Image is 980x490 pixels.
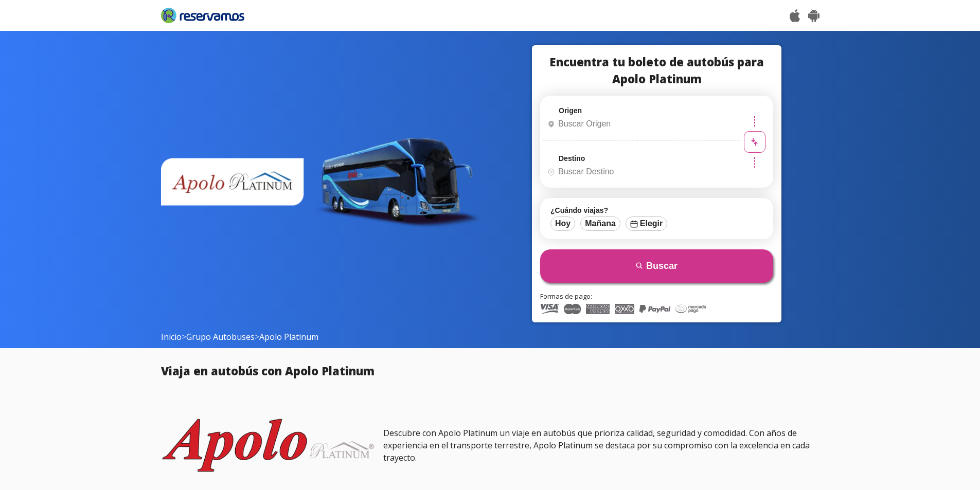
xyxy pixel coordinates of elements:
img: PayPal [639,304,670,314]
button: Elegir [626,216,667,231]
img: bus apolo platinum [161,132,482,235]
label: Destino [559,154,585,162]
button: Mañana [580,216,620,231]
button: Buscar [540,249,773,283]
span: Apolo Platinum [259,331,318,342]
img: Mercado Pago [675,304,706,314]
img: App Store [790,9,800,22]
img: Play Store [808,9,819,22]
input: Buscar Destino [543,159,736,185]
label: ¿Cuándo viajas? [550,206,763,214]
span: Descubre con Apolo Platinum un viaje en autobús que prioriza calidad, seguridad y comodidad. Con ... [383,427,810,463]
img: Master Card [564,304,581,314]
a: Inicio [161,331,182,342]
p: Formas de pago: [540,292,773,302]
label: Origen [559,106,582,115]
button: Hoy [550,216,575,231]
img: American Express [586,304,609,314]
span: > > [161,331,318,343]
img: Oxxo [615,304,634,314]
h1: Encuentra tu boleto de autobús para Apolo Platinum [540,53,773,87]
input: Buscar Origen [543,111,736,137]
img: Visa [540,304,559,314]
img: Reservamos [161,8,245,23]
h2: Viaja en autobús con Apolo Platinum [161,362,819,379]
a: Grupo Autobuses [186,331,255,342]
